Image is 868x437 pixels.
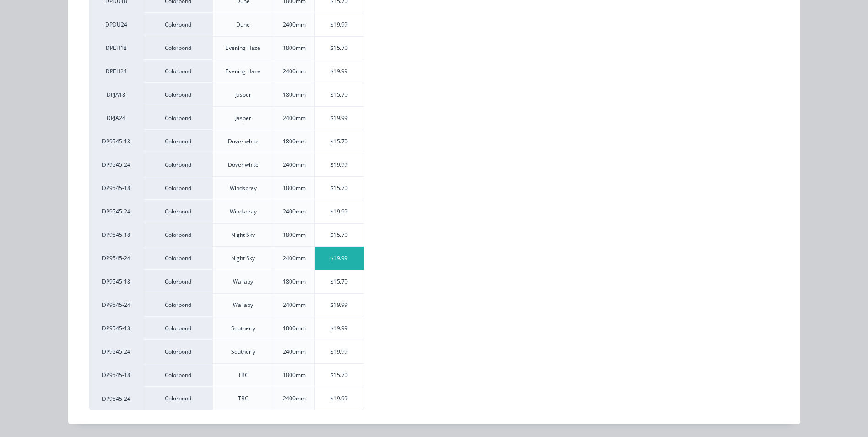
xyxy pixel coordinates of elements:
div: $19.99 [315,294,364,317]
div: Colorbond [144,317,212,340]
div: Southerly [231,348,255,356]
div: 1800mm [283,184,306,192]
div: 1800mm [283,371,306,379]
div: Evening Haze [226,44,260,52]
div: $19.99 [315,13,364,36]
div: DP9545-24 [89,387,144,410]
div: DP9545-18 [89,270,144,293]
div: TBC [238,371,248,379]
div: $19.99 [315,317,364,340]
div: Colorbond [144,176,212,200]
div: Colorbond [144,340,212,363]
div: DPJA24 [89,106,144,130]
div: Wallaby [233,278,253,286]
div: $15.70 [315,270,364,293]
div: Windspray [230,184,257,192]
div: DP9545-18 [89,317,144,340]
div: Night Sky [231,231,255,239]
div: DP9545-24 [89,200,144,223]
div: Colorbond [144,106,212,130]
div: 1800mm [283,137,306,146]
div: DP9545-24 [89,293,144,317]
div: Colorbond [144,36,212,60]
div: 2400mm [283,348,306,356]
div: $15.70 [315,37,364,60]
div: 2400mm [283,301,306,309]
div: DP9545-18 [89,130,144,153]
div: 1800mm [283,231,306,239]
div: $19.99 [315,200,364,223]
div: $19.99 [315,153,364,176]
div: Colorbond [144,246,212,270]
div: DPDU24 [89,13,144,36]
div: $19.99 [315,60,364,83]
div: Colorbond [144,223,212,246]
div: $15.70 [315,177,364,200]
div: Colorbond [144,293,212,317]
div: Jasper [235,114,251,122]
div: Night Sky [231,254,255,262]
div: Wallaby [233,301,253,309]
div: 2400mm [283,161,306,169]
div: Colorbond [144,200,212,223]
div: Colorbond [144,363,212,387]
div: $19.99 [315,340,364,363]
div: DP9545-24 [89,153,144,176]
div: DP9545-24 [89,340,144,363]
div: Dune [236,21,250,29]
div: Colorbond [144,270,212,293]
div: Windspray [230,208,257,216]
div: DPEH24 [89,60,144,83]
div: 1800mm [283,44,306,52]
div: $15.70 [315,364,364,387]
div: Evening Haze [226,67,260,76]
div: 1800mm [283,278,306,286]
div: 2400mm [283,254,306,262]
div: DP9545-18 [89,223,144,246]
div: Dover white [228,137,259,146]
div: 2400mm [283,394,306,403]
div: 1800mm [283,91,306,99]
div: $15.70 [315,130,364,153]
div: 2400mm [283,114,306,122]
div: Colorbond [144,60,212,83]
div: Colorbond [144,13,212,36]
div: DP9545-18 [89,176,144,200]
div: DPJA18 [89,83,144,106]
div: $15.70 [315,224,364,246]
div: 2400mm [283,67,306,76]
div: 1800mm [283,324,306,333]
div: $19.99 [315,387,364,410]
div: Colorbond [144,387,212,410]
div: Dover white [228,161,259,169]
div: $19.99 [315,107,364,130]
div: Colorbond [144,130,212,153]
div: DP9545-18 [89,363,144,387]
div: TBC [238,394,248,403]
div: 2400mm [283,208,306,216]
div: Colorbond [144,153,212,176]
div: $15.70 [315,83,364,106]
div: DP9545-24 [89,246,144,270]
div: Jasper [235,91,251,99]
div: 2400mm [283,21,306,29]
div: Colorbond [144,83,212,106]
div: $19.99 [315,247,364,270]
div: Southerly [231,324,255,333]
div: DPEH18 [89,36,144,60]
